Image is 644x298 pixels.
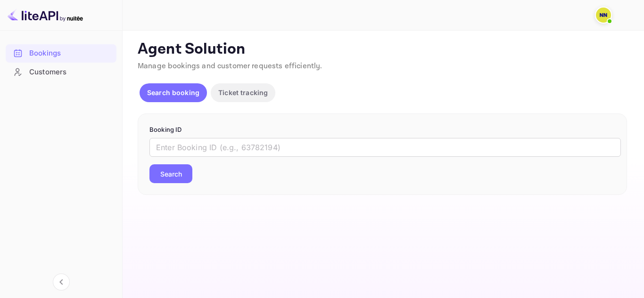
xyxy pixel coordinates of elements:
[6,63,116,81] a: Customers
[596,8,611,23] img: N/A N/A
[29,48,112,59] div: Bookings
[8,8,83,23] img: LiteAPI logo
[138,61,322,71] span: Manage bookings and customer requests efficiently.
[53,274,70,290] button: Collapse navigation
[6,44,116,63] div: Bookings
[149,138,621,157] input: Enter Booking ID (e.g., 63782194)
[29,67,112,78] div: Customers
[218,88,268,97] p: Ticket tracking
[138,40,627,59] p: Agent Solution
[6,44,116,62] a: Bookings
[6,63,116,81] div: Customers
[149,125,615,135] p: Booking ID
[149,164,192,183] button: Search
[147,88,199,97] p: Search booking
